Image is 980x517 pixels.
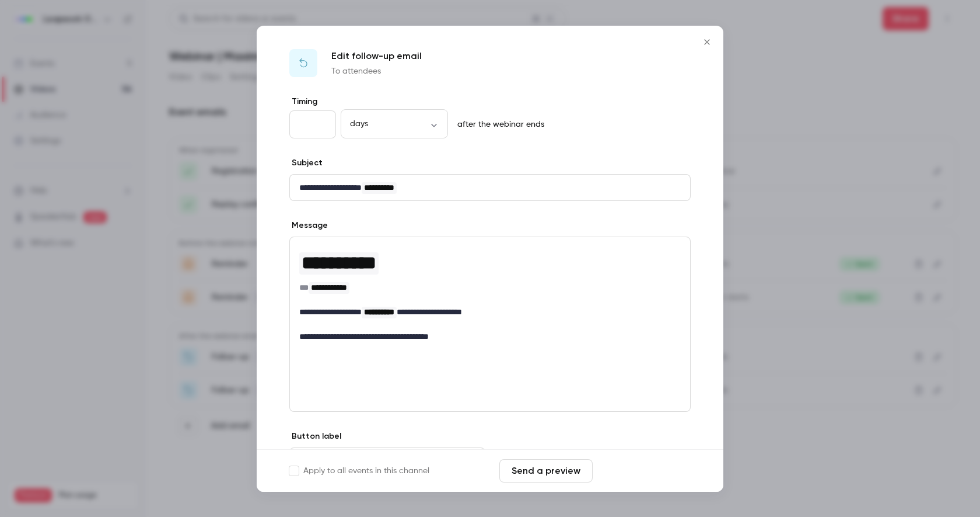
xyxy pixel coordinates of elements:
[289,96,691,107] label: Timing
[289,157,323,169] label: Subject
[331,49,422,63] p: Edit follow-up email
[341,118,448,130] div: days
[513,448,689,475] div: editor
[331,65,422,77] p: To attendees
[290,448,485,474] div: editor
[289,431,341,442] label: Button label
[453,119,544,130] p: after the webinar ends
[597,459,691,483] button: Save changes
[290,175,690,201] div: editor
[499,459,593,483] button: Send a preview
[695,30,719,54] button: Close
[290,237,690,350] div: editor
[289,465,429,477] label: Apply to all events in this channel
[289,220,328,231] label: Message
